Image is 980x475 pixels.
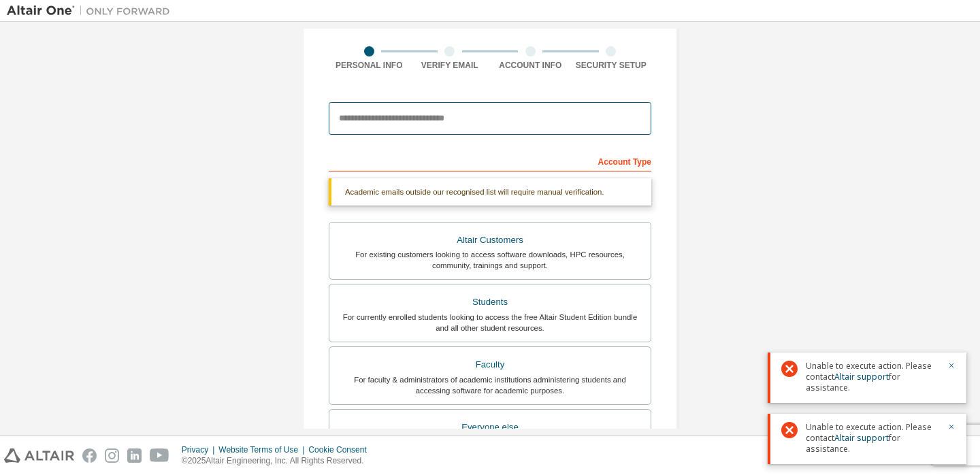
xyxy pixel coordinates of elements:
[329,150,651,171] div: Account Type
[338,312,642,333] div: For currently enrolled students looking to access the free Altair Student Edition bundle and all ...
[834,432,889,444] a: Altair support
[182,455,375,467] p: © 2025 Altair Engineering, Inc. All Rights Reserved.
[338,231,642,250] div: Altair Customers
[806,361,939,393] span: Unable to execute action. Please contact for assistance.
[806,422,939,455] span: Unable to execute action. Please contact for assistance.
[338,293,642,312] div: Students
[329,60,410,71] div: Personal Info
[105,448,119,463] img: instagram.svg
[338,418,642,437] div: Everyone else
[329,178,651,206] div: Academic emails outside our recognised list will require manual verification.
[4,448,74,463] img: altair_logo.svg
[571,60,652,71] div: Security Setup
[490,60,571,71] div: Account Info
[834,371,889,382] a: Altair support
[338,374,642,396] div: For faculty & administrators of academic institutions administering students and accessing softwa...
[338,355,642,374] div: Faculty
[182,444,218,455] div: Privacy
[410,60,491,71] div: Verify Email
[218,444,308,455] div: Website Terms of Use
[127,448,142,463] img: linkedin.svg
[150,448,169,463] img: youtube.svg
[308,444,374,455] div: Cookie Consent
[82,448,97,463] img: facebook.svg
[7,4,177,18] img: Altair One
[338,249,642,271] div: For existing customers looking to access software downloads, HPC resources, community, trainings ...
